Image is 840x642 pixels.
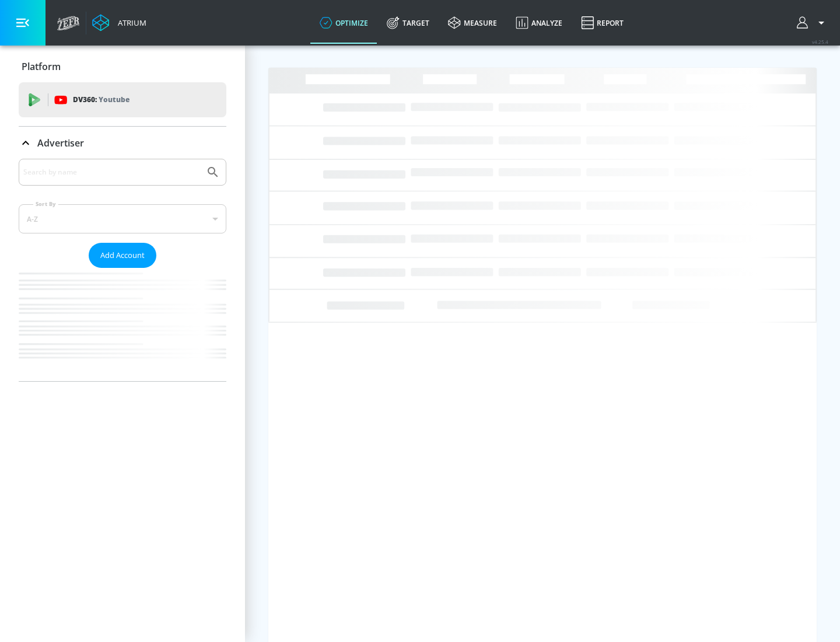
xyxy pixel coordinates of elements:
span: v 4.25.4 [812,39,828,45]
a: Report [572,2,633,44]
div: Platform [19,50,226,83]
p: Advertiser [37,137,84,149]
input: Search by name [23,165,200,180]
div: A-Z [19,204,226,233]
span: Add Account [100,249,145,262]
p: Platform [22,60,61,73]
div: Atrium [113,18,146,28]
p: DV360: [73,93,129,106]
nav: list of Advertiser [19,268,226,381]
div: DV360: Youtube [19,82,226,117]
a: optimize [310,2,377,44]
label: Sort By [33,200,58,208]
p: Youtube [99,93,129,106]
div: Advertiser [19,159,226,381]
a: Atrium [92,14,146,32]
button: Add Account [89,243,156,268]
div: Advertiser [19,127,226,159]
a: measure [439,2,506,44]
a: Target [377,2,439,44]
a: Analyze [506,2,572,44]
